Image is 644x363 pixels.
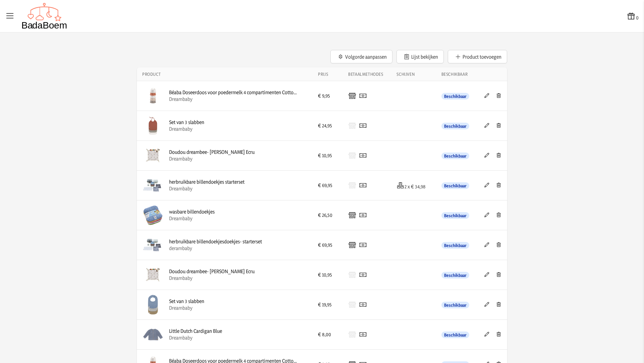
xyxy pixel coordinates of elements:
div: Dreambaby [169,335,222,341]
th: Prijs [313,67,343,81]
div: € 10,95 [318,152,337,159]
span: Beschikbaar [441,331,469,338]
div: herbruikbare billendoekjesdoekjes- starterset [169,238,262,245]
span: Beschikbaar [441,153,469,159]
div: € 10,95 [318,271,337,278]
span: Beschikbaar [441,93,469,100]
div: Doudou dreambee- [PERSON_NAME] Ecru [169,268,255,275]
div: € 8,00 [318,331,337,338]
div: Dreambaby [169,126,204,132]
img: Badaboem [21,3,67,29]
button: Product toevoegen [448,50,507,63]
button: Lijst bekijken [396,50,444,63]
button: 0 [627,11,639,21]
div: Dreambaby [169,185,245,192]
div: wasbare billendoekjes [169,208,215,215]
div: Little Dutch Cardigan Blue [169,328,222,335]
th: Product [137,67,313,81]
div: € 26,50 [318,212,337,219]
th: Betaalmethodes [343,67,391,81]
div: € 24,95 [318,122,337,129]
div: Dreambaby [169,305,204,311]
div: Set van 3 slabben [169,119,204,126]
div: Dreambaby [169,156,255,162]
div: derambaby [169,245,262,252]
span: Beschikbaar [441,212,469,219]
div: € 69,95 [318,182,337,189]
div: Dreambaby [169,96,298,103]
div: 2 x € 34,98 [396,180,430,191]
div: Set van 3 slabben [169,298,204,305]
button: Volgorde aanpassen [330,50,392,63]
div: Béaba Doseerdoos voor poedermelk 4 compartimenten Cotton white/Terracotta [169,89,298,96]
div: Dreambaby [169,215,215,222]
div: € 9,95 [318,93,337,99]
th: Beschikbaar [436,67,477,81]
div: Dreambaby [169,275,255,282]
div: Doudou dreambee- [PERSON_NAME] Ecru [169,149,255,156]
span: Beschikbaar [441,123,469,129]
span: Beschikbaar [441,182,469,189]
span: Beschikbaar [441,302,469,308]
span: Beschikbaar [441,242,469,249]
div: € 19,95 [318,301,337,308]
div: € 69,95 [318,242,337,248]
th: Schijven [391,67,436,81]
span: Beschikbaar [441,272,469,279]
div: herbruikbare billendoekjes starterset [169,179,245,185]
